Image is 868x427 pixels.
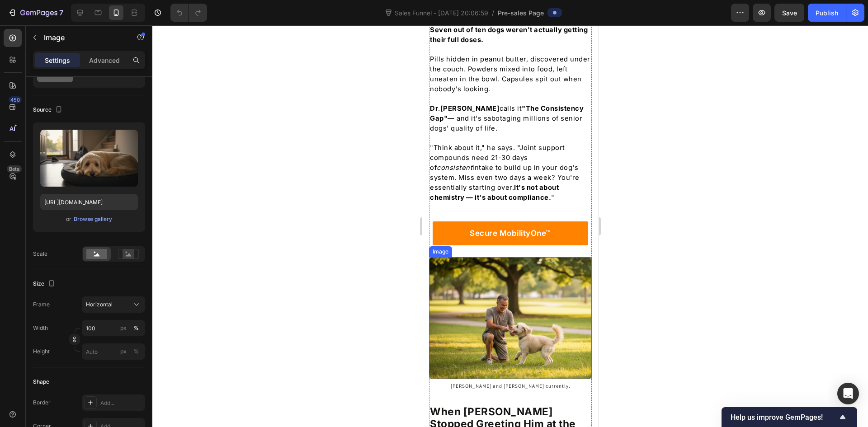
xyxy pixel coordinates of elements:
[4,4,67,22] button: 7
[782,9,797,17] span: Save
[133,324,139,332] div: %
[131,346,142,357] button: px
[66,214,71,225] span: or
[118,346,129,357] button: %
[774,4,804,22] button: Save
[118,323,129,333] button: %
[731,413,837,422] span: Help us improve GemPages!
[40,194,138,210] input: https://example.com/image.jpg
[33,250,47,258] div: Scale
[82,320,145,336] input: px%
[59,7,63,18] p: 7
[44,32,121,43] p: Image
[131,323,142,333] button: px
[808,4,846,22] button: Publish
[33,278,57,290] div: Size
[89,56,120,65] p: Advanced
[40,130,138,187] img: preview-image
[33,104,64,116] div: Source
[9,96,22,103] div: 450
[82,343,145,360] input: px%
[33,300,50,309] label: Frame
[100,399,143,407] div: Add...
[837,383,859,404] div: Open Intercom Messenger
[120,324,127,332] div: px
[8,380,154,417] strong: When [PERSON_NAME] Stopped Greeting Him at the Door…
[133,347,139,356] div: %
[45,56,70,65] p: Settings
[33,347,50,356] label: Height
[120,347,127,356] div: px
[33,324,48,332] label: Width
[86,300,113,309] span: Horizontal
[33,399,51,407] div: Border
[73,215,113,224] button: Browse gallery
[7,165,22,173] div: Beta
[170,4,207,22] div: Undo/Redo
[82,296,145,313] button: Horizontal
[492,8,494,18] span: /
[816,8,838,18] div: Publish
[731,412,848,422] button: Show survey - Help us improve GemPages!
[33,378,49,386] div: Shape
[74,215,112,223] div: Browse gallery
[393,8,490,18] span: Sales Funnel - [DATE] 20:06:59
[422,25,599,427] iframe: Design area
[498,8,544,18] span: Pre-sales Page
